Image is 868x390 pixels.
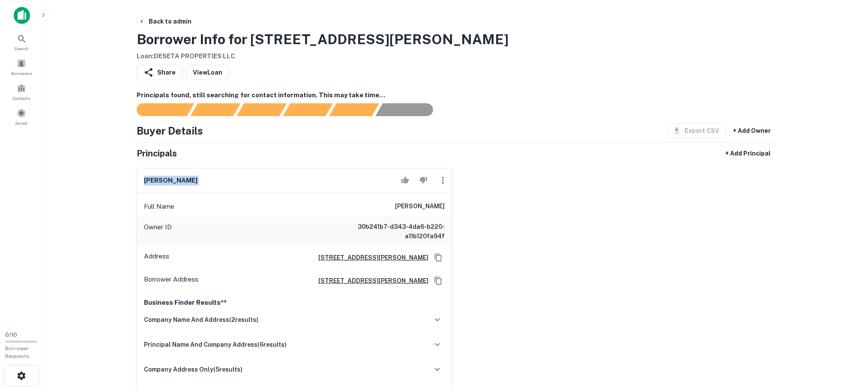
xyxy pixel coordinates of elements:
[144,176,198,186] h6: [PERSON_NAME]
[283,103,333,116] div: Principals found, AI now looking for contact information...
[137,123,203,138] h4: Buyer Details
[135,14,195,29] button: Back to admin
[13,95,30,102] span: Contacts
[15,45,29,52] span: Search
[3,30,40,54] a: Search
[432,251,445,264] button: Copy Address
[144,251,169,264] p: Address
[137,65,183,80] button: Share
[3,80,40,103] a: Contacts
[144,340,287,349] h6: principal name and company address ( 6 results)
[15,120,28,126] span: Saved
[5,345,29,359] span: Borrower Requests
[3,105,40,128] a: Saved
[137,29,509,50] h3: Borrower Info for [STREET_ADDRESS][PERSON_NAME]
[137,51,509,61] h6: Loan : DESETA PROPERTIES LLC
[3,55,40,78] a: Borrowers
[186,65,229,80] a: ViewLoan
[144,274,198,287] p: Borrower Address
[311,276,428,285] a: [STREET_ADDRESS][PERSON_NAME]
[825,321,868,363] iframe: Chat Widget
[144,365,242,374] h6: company address only ( 5 results)
[137,90,774,100] h6: Principals found, still searching for contact information. This may take time...
[144,297,445,308] p: Business Finder Results**
[329,103,379,116] div: Principals found, still searching for contact information. This may take time...
[144,222,172,241] p: Owner ID
[416,172,431,189] button: Reject
[722,146,774,161] button: + Add Principal
[398,172,413,189] button: Accept
[395,201,445,212] h6: [PERSON_NAME]
[730,123,774,138] button: + Add Owner
[126,103,191,116] div: Sending borrower request to AI...
[144,315,258,324] h6: company name and address ( 2 results)
[137,147,177,160] h5: Principals
[311,253,428,262] a: [STREET_ADDRESS][PERSON_NAME]
[11,70,32,77] span: Borrowers
[144,201,174,212] p: Full Name
[14,7,30,24] img: capitalize-icon.png
[432,274,445,287] button: Copy Address
[236,103,287,116] div: Documents found, AI parsing details...
[190,103,240,116] div: Your request is received and processing...
[5,332,17,338] span: 0 / 10
[376,103,443,116] div: AI fulfillment process complete.
[342,222,445,241] h6: 30b241b7-d343-4da6-b220-a11b120fa94f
